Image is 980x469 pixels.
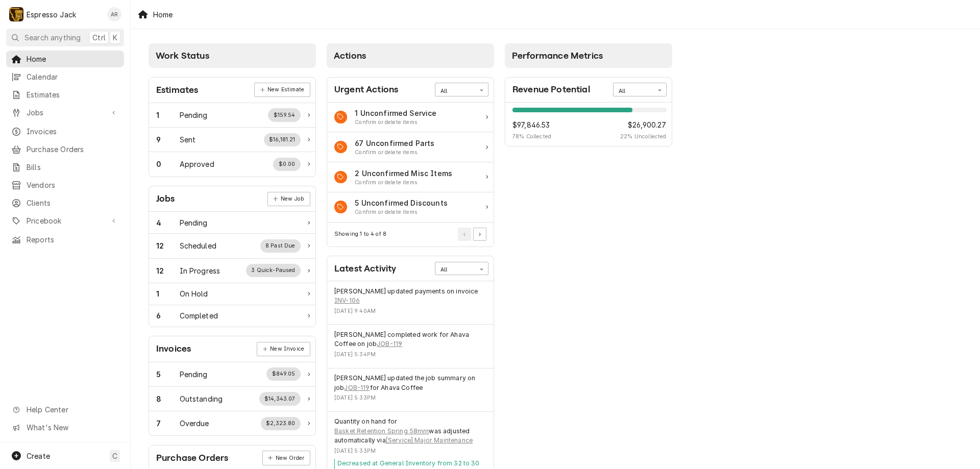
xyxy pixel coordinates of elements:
a: Work Status [149,103,315,128]
span: Jobs [27,107,104,118]
a: Work Status [149,152,315,176]
div: Revenue Potential [505,103,672,146]
a: Action Item [327,192,494,223]
div: Card Link Button [262,451,310,465]
div: Card Footer: Pagination [327,223,494,246]
div: Revenue Potential Collected [512,119,551,141]
a: Home [6,51,124,67]
div: Work Status Count [156,134,180,145]
div: Work Status Title [180,265,220,276]
div: Card Header [327,256,494,281]
a: Purchase Orders [6,141,124,158]
a: Go to Help Center [6,401,124,418]
div: Work Status Count [156,159,180,169]
div: Card Data Filter Control [435,83,488,96]
span: Calendar [27,71,119,82]
div: Action Item Suggestion [355,149,434,157]
a: Work Status [149,259,315,283]
span: K [113,32,117,43]
span: C [112,451,117,461]
div: Work Status Title [180,134,196,145]
div: Card Data [505,103,672,146]
a: Action Item [327,162,494,192]
span: Purchase Orders [27,144,119,155]
div: Card: Urgent Actions [327,77,494,247]
div: Action Item Title [355,198,448,208]
div: Action Item Title [355,108,436,118]
a: Go to Pricebook [6,212,124,229]
div: Card Title [156,192,175,206]
button: Search anythingCtrlK [6,29,124,46]
div: Work Status Count [156,288,180,299]
div: Work Status Title [180,288,208,299]
a: Work Status [149,212,315,234]
div: E [9,7,23,21]
span: Ctrl [92,32,106,43]
a: Basket Retention Spring 58mm [334,427,429,436]
div: Card Header [149,186,315,212]
div: Work Status [149,283,315,305]
div: Revenue Potential Collected [620,119,666,141]
span: 78 % Collected [512,133,551,141]
div: Card: Jobs [149,186,316,327]
div: All [619,87,648,95]
div: Card Column Header [149,43,316,68]
span: What's New [27,422,118,433]
a: New Job [267,192,310,206]
a: Clients [6,194,124,211]
div: Espresso Jack [27,9,76,20]
div: Work Status Count [156,217,180,228]
div: Work Status Supplemental Data [268,108,301,121]
a: Action Item [327,103,494,133]
div: Event [327,325,494,368]
div: Card Title [334,83,398,96]
a: Calendar [6,68,124,85]
div: Card Link Button [267,192,310,206]
a: Vendors [6,177,124,193]
a: Work Status [149,128,315,152]
span: Pricebook [27,215,104,226]
span: Vendors [27,180,119,190]
a: Work Status [149,305,315,327]
div: Work Status Title [180,418,209,429]
div: Card: Revenue Potential [505,77,672,147]
a: New Invoice [257,342,310,356]
div: Card Data Filter Control [613,83,667,96]
span: Actions [334,51,366,61]
a: Estimates [6,86,124,103]
a: New Estimate [254,83,310,97]
div: Event Details [334,330,486,362]
div: Card Header [327,78,494,103]
div: Event [327,281,494,325]
div: Card Title [156,342,191,356]
div: All [440,87,470,95]
div: Current Page Details [334,230,386,238]
div: Card: Estimates [149,77,316,177]
div: Card Title [156,451,228,465]
span: Create [27,452,50,460]
span: Bills [27,162,119,172]
div: All [440,266,470,274]
div: Event Timestamp [334,307,486,315]
div: Event String [334,374,486,392]
a: JOB-119 [377,339,402,349]
div: AR [107,7,121,21]
div: Event [327,368,494,412]
a: Work Status [149,387,315,411]
a: INV-106 [334,296,360,305]
div: Event Timestamp [334,447,486,455]
div: Work Status Title [180,240,216,251]
a: [Service] Major Maintenance [386,436,473,445]
div: Work Status [149,362,315,387]
div: Action Item Suggestion [355,208,448,216]
div: Card Data Filter Control [435,262,488,275]
div: Card Column Content [505,68,672,175]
